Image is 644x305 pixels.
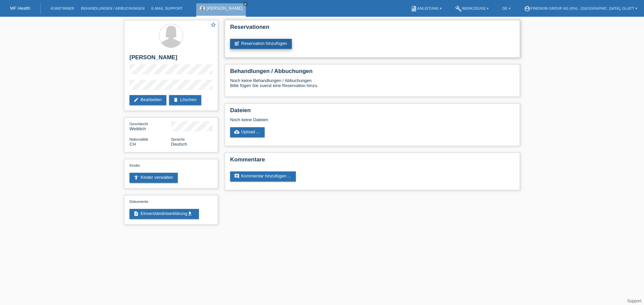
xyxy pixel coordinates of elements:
[129,209,199,219] a: descriptionEinverständniserklärungget_app
[10,6,30,11] a: MF Health
[129,200,148,204] span: Dokumente
[234,41,239,46] i: post_add
[129,122,148,126] span: Geschlecht
[77,6,148,10] a: Behandlungen / Abbuchungen
[234,173,239,179] i: comment
[627,299,641,303] a: Support
[133,211,139,216] i: description
[455,5,462,12] i: build
[171,137,185,141] span: Sprache
[230,39,292,49] a: post_addReservation hinzufügen
[230,68,515,78] h2: Behandlungen / Abbuchungen
[129,173,178,183] a: accessibility_newKinder verwalten
[243,2,248,6] a: close
[169,95,201,105] a: deleteLöschen
[521,6,641,10] a: account_circleFineSkin Group AG (0%) - [GEOGRAPHIC_DATA], Glatt ▾
[173,97,178,102] i: delete
[129,137,148,141] span: Nationalität
[148,6,186,10] a: E-Mail Support
[244,2,247,6] i: close
[230,24,515,34] h2: Reservationen
[133,97,139,102] i: edit
[230,156,515,166] h2: Kommentare
[230,78,515,93] div: Noch keine Behandlungen / Abbuchungen Bitte fügen Sie zuerst eine Reservation hinzu.
[129,121,171,131] div: Weiblich
[129,54,213,64] h2: [PERSON_NAME]
[234,129,239,135] i: cloud_upload
[47,6,77,10] a: Kund*innen
[499,6,514,10] a: DE ▾
[411,5,417,12] i: book
[230,127,265,137] a: cloud_uploadUpload ...
[230,171,296,181] a: commentKommentar hinzufügen ...
[187,211,193,216] i: get_app
[171,142,187,147] span: Deutsch
[207,6,243,11] a: [PERSON_NAME]
[230,107,515,117] h2: Dateien
[407,6,445,10] a: bookAnleitung ▾
[129,95,166,105] a: editBearbeiten
[230,117,435,122] div: Noch keine Dateien
[452,6,492,10] a: buildWerkzeuge ▾
[210,22,216,28] i: star_border
[524,5,531,12] i: account_circle
[210,22,216,29] a: star_border
[129,163,140,167] span: Kinder
[133,175,139,180] i: accessibility_new
[129,142,136,147] span: Schweiz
